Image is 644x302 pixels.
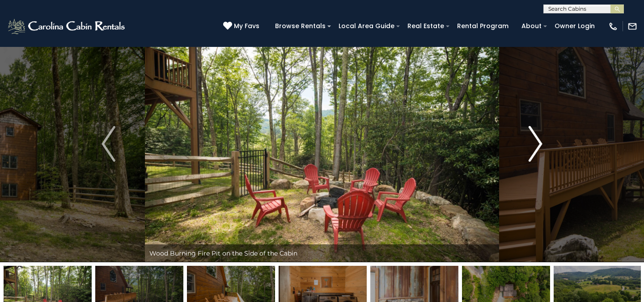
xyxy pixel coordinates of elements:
a: Browse Rentals [271,19,330,33]
div: Wood Burning Fire Pit on the Side of the Cabin [145,244,499,262]
img: phone-regular-white.png [608,21,618,31]
a: Owner Login [550,19,599,33]
button: Previous [72,25,145,262]
a: Rental Program [453,19,513,33]
a: Local Area Guide [334,19,399,33]
a: My Favs [223,21,262,31]
a: About [517,19,546,33]
img: White-1-2.png [7,17,127,35]
img: arrow [102,126,115,162]
img: mail-regular-white.png [627,21,637,31]
img: arrow [529,126,542,162]
a: Real Estate [403,19,449,33]
span: My Favs [234,21,259,31]
button: Next [499,25,572,262]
